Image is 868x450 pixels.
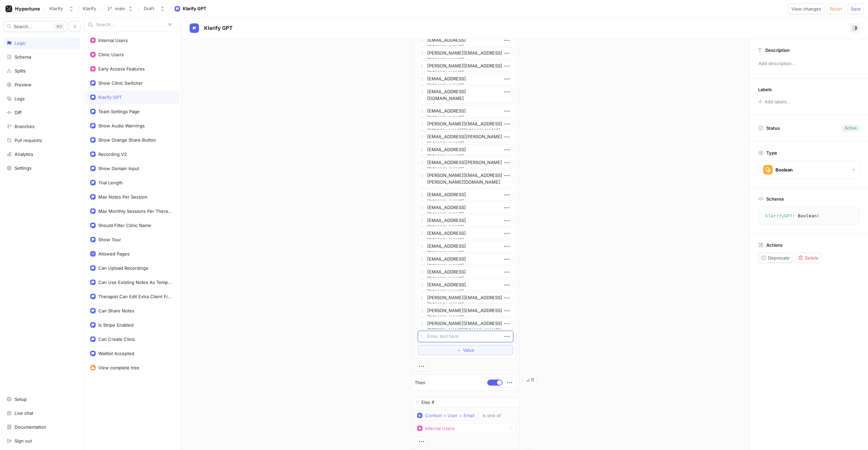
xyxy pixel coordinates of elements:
textarea: klarifyGPT: Boolean! [761,210,856,222]
p: Description [765,47,790,53]
div: Should Filter Clinic Name [98,223,151,228]
div: 11 [531,377,534,384]
p: Else If [421,399,434,406]
div: Can Share Notes [98,308,134,313]
div: Trial Length [98,180,123,185]
button: Reset [827,3,845,14]
button: Search...K [3,21,67,32]
p: Labels [758,87,772,92]
p: Add description... [755,58,862,69]
div: Branches [15,124,35,129]
button: Boolean [758,161,860,179]
div: Add labels... [765,100,791,104]
div: Klarify GPT [98,95,122,100]
div: Active [845,125,857,131]
button: View changes [788,3,824,14]
textarea: [EMAIL_ADDRESS][PERSON_NAME][DOMAIN_NAME] [418,131,513,143]
div: Context > User > Email [425,413,474,418]
p: Status [766,123,780,133]
div: Internal Users [98,38,128,43]
span: Save [851,7,861,11]
textarea: [EMAIL_ADDRESS][DOMAIN_NAME] [418,144,513,156]
button: ＋Value [418,345,513,355]
div: Show Clinic Switcher [98,80,143,86]
textarea: [EMAIL_ADDRESS][DOMAIN_NAME] [418,86,513,104]
textarea: [EMAIL_ADDRESS][DOMAIN_NAME] [418,35,513,46]
div: Allowed Pages [98,251,130,257]
div: Logs [15,96,25,101]
a: Documentation [3,421,80,433]
div: Setup [15,396,27,402]
button: Klarify [47,3,77,14]
div: Splits [15,68,26,74]
span: Reset [830,7,842,11]
div: Settings [15,165,32,171]
button: is one of [479,410,511,421]
span: ＋ [457,348,461,352]
div: Can Create Clinic [98,336,135,342]
button: Internal Users [415,423,516,433]
button: main [104,3,136,14]
div: Show Audio Warnings [98,123,145,128]
div: Klarify GPT [183,5,206,12]
textarea: [PERSON_NAME][EMAIL_ADDRESS][DOMAIN_NAME] [418,47,513,59]
button: Delete [795,253,821,263]
textarea: [EMAIL_ADDRESS][DOMAIN_NAME] [418,253,513,265]
textarea: [EMAIL_ADDRESS][DOMAIN_NAME] [418,202,513,213]
div: Pull requests [15,138,42,143]
textarea: [PERSON_NAME][EMAIL_ADDRESS][DOMAIN_NAME] [418,305,513,316]
textarea: [EMAIL_ADDRESS][DOMAIN_NAME] [418,241,513,252]
textarea: [PERSON_NAME][EMAIL_ADDRESS][DOMAIN_NAME] [418,60,513,72]
span: View changes [791,7,821,11]
div: Schema [15,54,31,60]
span: Search... [14,24,32,28]
span: Klarify [83,6,96,11]
div: Clinic Users [98,52,124,57]
textarea: [EMAIL_ADDRESS][DOMAIN_NAME] [418,228,513,239]
button: Save [848,3,864,14]
div: Show Orange Share Button [98,137,156,143]
div: K [54,23,64,30]
span: Klarify GPT [204,25,233,31]
textarea: [EMAIL_ADDRESS][PERSON_NAME][DOMAIN_NAME] [418,157,513,168]
textarea: [PERSON_NAME][EMAIL_ADDRESS][PERSON_NAME][DOMAIN_NAME] [418,118,513,130]
textarea: [EMAIL_ADDRESS][DOMAIN_NAME] [418,73,513,85]
div: Max Monthly Sessions Per Therapist [98,208,172,214]
div: Sign out [15,438,32,444]
div: Recording V2 [98,151,127,157]
div: Can Use Existing Notes As Template References [98,280,172,285]
div: Live chat [15,410,33,416]
div: View complete tree [98,365,139,370]
div: Therapist Can Edit Extra Client Fields [98,294,172,299]
span: Delete [805,256,818,260]
button: Deprecate [758,253,792,263]
div: Preview [15,82,32,87]
div: is one of [482,413,501,418]
p: Actions [766,242,783,248]
div: Show Tour [98,237,121,242]
div: Waitlist Accepted [98,351,134,356]
textarea: [EMAIL_ADDRESS][DOMAIN_NAME] [418,215,513,226]
div: Internal Users [425,426,455,431]
div: Team Settings Page [98,109,140,114]
textarea: [EMAIL_ADDRESS][DOMAIN_NAME] [418,189,513,201]
div: Early Access Features [98,66,145,71]
div: Draft [144,6,154,12]
textarea: [EMAIL_ADDRESS][DOMAIN_NAME] [418,279,513,291]
div: Is Stripe Enabled [98,322,134,328]
textarea: [PERSON_NAME][EMAIL_ADDRESS][PERSON_NAME][DOMAIN_NAME] [418,170,513,188]
div: main [115,6,125,12]
button: Add labels... [756,97,792,106]
p: Schema [766,196,784,202]
textarea: [PERSON_NAME][EMAIL_ADDRESS][DOMAIN_NAME] [418,292,513,304]
div: Can Upload Recordings [98,265,148,271]
textarea: [EMAIL_ADDRESS][DOMAIN_NAME] [418,105,513,117]
span: Deprecate [768,256,790,260]
button: Draft [141,3,168,14]
textarea: [PERSON_NAME][EMAIL_ADDRESS][PERSON_NAME][DOMAIN_NAME] [418,318,513,329]
span: Value [463,348,474,352]
div: Show Domain Input [98,166,139,171]
div: Analytics [15,151,33,157]
p: Type [766,150,777,156]
div: Boolean [775,167,793,173]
